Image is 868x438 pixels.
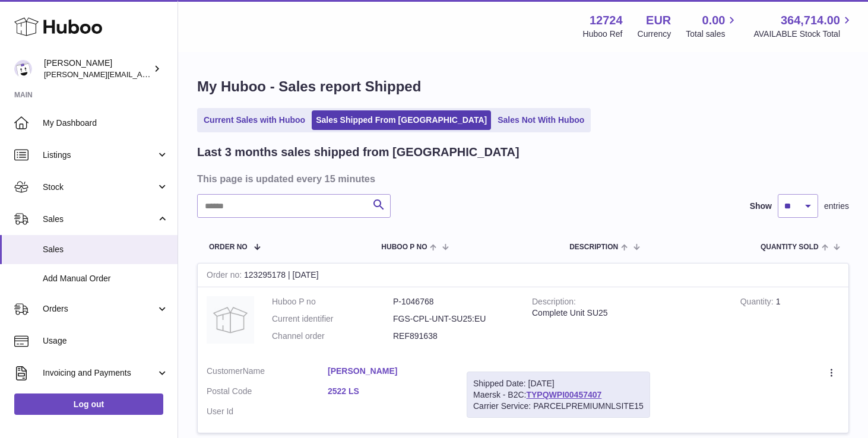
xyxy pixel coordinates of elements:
[686,28,739,40] span: Total sales
[43,273,169,284] span: Add Manual Order
[569,243,618,251] span: Description
[14,60,32,78] img: sebastian@ffern.co
[753,12,854,40] a: 364,714.00 AVAILABLE Stock Total
[646,12,671,28] strong: EUR
[207,366,328,380] dt: Name
[526,390,601,399] a: TYPQWPI00457407
[44,69,238,79] span: [PERSON_NAME][EMAIL_ADDRESS][DOMAIN_NAME]
[532,307,723,319] div: Complete Unit SU25
[583,28,623,40] div: Huboo Ref
[43,150,156,161] span: Listings
[43,118,169,129] span: My Dashboard
[43,244,169,255] span: Sales
[43,367,156,379] span: Invoicing and Payments
[381,243,427,251] span: Huboo P no
[393,296,514,307] dd: P-1046768
[702,12,726,28] span: 0.00
[272,331,393,342] dt: Channel order
[781,12,840,28] span: 364,714.00
[207,366,243,376] span: Customer
[43,303,156,315] span: Orders
[43,214,156,225] span: Sales
[493,110,588,130] a: Sales Not With Huboo
[43,182,156,193] span: Stock
[638,28,671,40] div: Currency
[44,58,151,80] div: [PERSON_NAME]
[393,313,514,325] dd: FGS-CPL-UNT-SU25:EU
[207,386,328,400] dt: Postal Code
[753,28,854,40] span: AVAILABLE Stock Total
[207,406,328,417] dt: User Id
[740,297,776,309] strong: Quantity
[467,372,650,418] div: Maersk - B2C:
[761,243,819,251] span: Quantity Sold
[272,296,393,307] dt: Huboo P no
[590,12,623,28] strong: 12724
[473,401,644,412] div: Carrier Service: PARCELPREMIUMNLSITE15
[198,264,848,287] div: 123295178 | [DATE]
[209,243,248,251] span: Order No
[686,12,739,40] a: 0.00 Total sales
[197,144,519,160] h2: Last 3 months sales shipped from [GEOGRAPHIC_DATA]
[328,386,449,397] a: 2522 LS
[328,366,449,377] a: [PERSON_NAME]
[824,201,849,212] span: entries
[312,110,491,130] a: Sales Shipped From [GEOGRAPHIC_DATA]
[473,378,644,389] div: Shipped Date: [DATE]
[197,172,846,185] h3: This page is updated every 15 minutes
[393,331,514,342] dd: REF891638
[731,287,848,357] td: 1
[750,201,772,212] label: Show
[532,297,576,309] strong: Description
[43,335,169,347] span: Usage
[197,77,849,96] h1: My Huboo - Sales report Shipped
[207,270,244,283] strong: Order no
[272,313,393,325] dt: Current identifier
[199,110,309,130] a: Current Sales with Huboo
[14,393,163,415] a: Log out
[207,296,254,344] img: no-photo.jpg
